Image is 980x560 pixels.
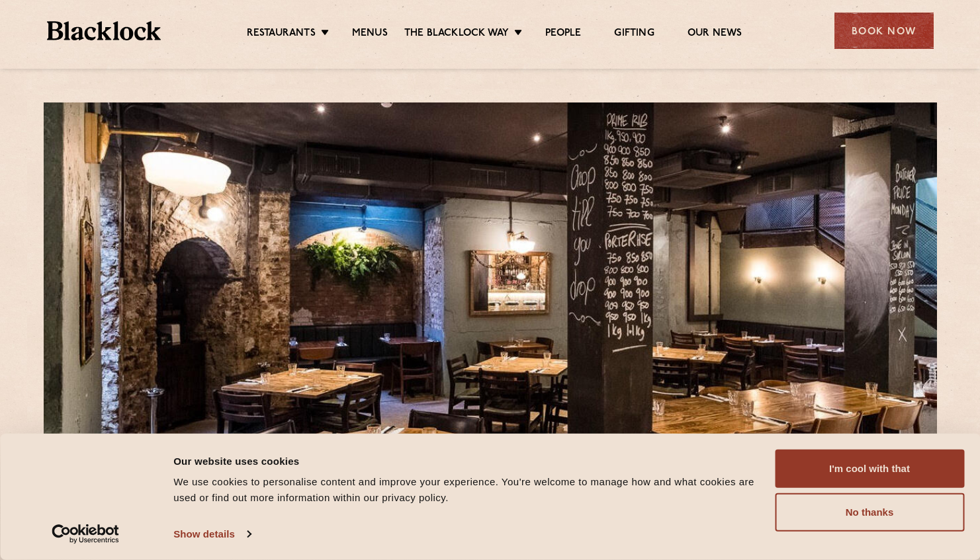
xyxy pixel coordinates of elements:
[775,450,964,488] button: I'm cool with that
[173,453,760,469] div: Our website uses cookies
[404,27,509,42] a: The Blacklock Way
[173,474,760,506] div: We use cookies to personalise content and improve your experience. You're welcome to manage how a...
[545,27,581,42] a: People
[173,524,250,544] a: Show details
[247,27,316,42] a: Restaurants
[614,27,654,42] a: Gifting
[28,524,144,544] a: Usercentrics Cookiebot - opens in a new window
[834,13,934,49] div: Book Now
[688,27,742,42] a: Our News
[775,493,964,532] button: No thanks
[352,27,388,42] a: Menus
[47,21,161,40] img: BL_Textured_Logo-footer-cropped.svg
